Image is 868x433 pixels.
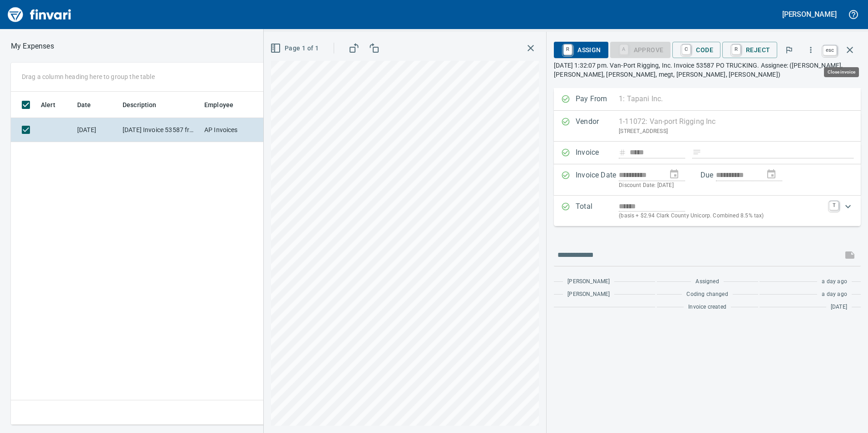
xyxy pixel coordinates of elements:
span: Code [680,42,713,58]
span: Reject [730,42,770,58]
td: [DATE] [74,118,119,142]
button: RReject [722,42,777,58]
span: This records your message into the invoice and notifies anyone mentioned [839,244,861,266]
button: [PERSON_NAME] [780,7,839,21]
span: Employee [204,99,245,110]
p: [DATE] 1:32:07 pm. Van-Port Rigging, Inc. Invoice 53587 PO TRUCKING. Assignee: ([PERSON_NAME], [P... [554,61,861,79]
span: [PERSON_NAME] [567,277,610,286]
span: Invoice created [688,303,726,312]
a: C [682,44,690,54]
span: Alert [41,99,55,110]
span: Description [123,99,157,110]
td: AP Invoices [201,118,269,142]
a: R [732,44,740,54]
span: Assign [561,42,601,58]
span: Date [77,99,103,110]
span: Coding changed [686,290,728,299]
nav: breadcrumb [11,41,54,52]
span: Date [77,99,91,110]
span: Alert [41,99,67,110]
td: [DATE] Invoice 53587 from Van-port Rigging Inc (1-11072) [119,118,201,142]
button: RAssign [554,42,608,58]
a: R [563,44,572,54]
button: CCode [672,42,720,58]
div: Coding Required [610,45,671,53]
p: Drag a column heading here to group the table [22,72,155,81]
span: Employee [204,99,233,110]
button: Flag [779,40,799,60]
button: More [801,40,821,60]
p: My Expenses [11,41,54,52]
button: Page 1 of 1 [268,40,322,57]
img: Finvari [5,4,74,25]
h5: [PERSON_NAME] [782,10,837,19]
span: a day ago [822,290,847,299]
a: esc [823,45,837,55]
span: Description [123,99,168,110]
div: Expand [554,196,861,226]
a: T [829,201,838,210]
span: a day ago [822,277,847,286]
span: Assigned [695,277,719,286]
span: [DATE] [831,303,847,312]
p: Total [576,201,619,221]
p: (basis + $2.94 Clark County Unicorp. Combined 8.5% tax) [619,212,824,221]
span: Page 1 of 1 [272,43,319,54]
span: [PERSON_NAME] [567,290,610,299]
